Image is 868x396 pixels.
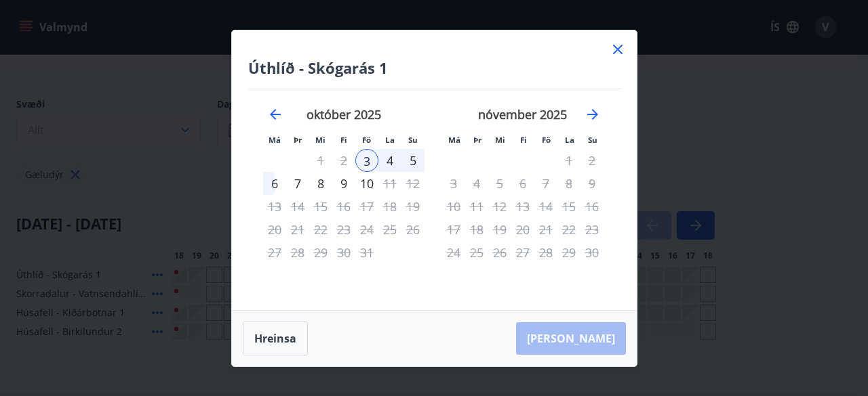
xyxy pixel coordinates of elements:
td: Not available. föstudagur, 7. nóvember 2025 [534,172,557,195]
td: Not available. fimmtudagur, 6. nóvember 2025 [511,172,534,195]
td: Not available. sunnudagur, 16. nóvember 2025 [580,195,604,218]
small: Mi [495,135,505,145]
td: Selected as start date. föstudagur, 3. október 2025 [355,149,378,172]
td: Choose sunnudagur, 5. október 2025 as your check-out date. It’s available. [401,149,425,172]
td: Not available. þriðjudagur, 25. nóvember 2025 [465,241,488,264]
td: Not available. mánudagur, 13. október 2025 [263,195,286,218]
td: Not available. mánudagur, 20. október 2025 [263,218,286,241]
h4: Úthlíð - Skógarás 1 [248,58,620,78]
td: Not available. mánudagur, 27. október 2025 [263,241,286,264]
td: Not available. laugardagur, 11. október 2025 [378,172,401,195]
td: Not available. sunnudagur, 30. nóvember 2025 [580,241,604,264]
td: Not available. föstudagur, 28. nóvember 2025 [534,241,557,264]
button: Hreinsa [243,322,308,355]
small: La [565,135,574,145]
div: Calendar [248,89,620,294]
td: Not available. þriðjudagur, 11. nóvember 2025 [465,195,488,218]
td: Not available. miðvikudagur, 22. október 2025 [309,218,332,241]
div: 6 [263,172,286,195]
div: 7 [286,172,309,195]
td: Not available. sunnudagur, 26. október 2025 [401,218,425,241]
td: Not available. mánudagur, 10. nóvember 2025 [442,195,465,218]
div: Aðeins útritun í boði [534,172,557,195]
div: Aðeins innritun í boði [355,149,378,172]
small: Má [448,135,460,145]
td: Not available. föstudagur, 31. október 2025 [355,241,378,264]
td: Not available. sunnudagur, 9. nóvember 2025 [580,172,604,195]
td: Not available. laugardagur, 29. nóvember 2025 [557,241,580,264]
small: La [385,135,395,145]
div: 9 [332,172,355,195]
td: Not available. laugardagur, 15. nóvember 2025 [557,195,580,218]
small: Þr [294,135,302,145]
td: Not available. mánudagur, 3. nóvember 2025 [442,172,465,195]
strong: október 2025 [307,106,381,123]
td: Choose föstudagur, 10. október 2025 as your check-out date. It’s available. [355,172,378,195]
td: Choose miðvikudagur, 8. október 2025 as your check-out date. It’s available. [309,172,332,195]
small: Má [269,135,281,145]
td: Not available. föstudagur, 24. október 2025 [355,218,378,241]
div: Aðeins útritun í boði [355,172,378,195]
small: Fi [340,135,347,145]
td: Not available. laugardagur, 8. nóvember 2025 [557,172,580,195]
td: Not available. miðvikudagur, 19. nóvember 2025 [488,218,511,241]
div: 4 [378,149,401,172]
td: Not available. föstudagur, 21. nóvember 2025 [534,218,557,241]
td: Not available. fimmtudagur, 16. október 2025 [332,195,355,218]
td: Choose mánudagur, 6. október 2025 as your check-out date. It’s available. [263,172,286,195]
small: Mi [315,135,325,145]
td: Not available. sunnudagur, 12. október 2025 [401,172,425,195]
div: Aðeins útritun í boði [355,218,378,241]
small: Su [408,135,418,145]
td: Not available. laugardagur, 25. október 2025 [378,218,401,241]
td: Not available. laugardagur, 18. október 2025 [378,195,401,218]
div: 8 [309,172,332,195]
td: Not available. miðvikudagur, 5. nóvember 2025 [488,172,511,195]
td: Not available. þriðjudagur, 28. október 2025 [286,241,309,264]
td: Not available. mánudagur, 17. nóvember 2025 [442,218,465,241]
td: Not available. þriðjudagur, 21. október 2025 [286,218,309,241]
td: Not available. miðvikudagur, 1. október 2025 [309,149,332,172]
td: Not available. miðvikudagur, 29. október 2025 [309,241,332,264]
td: Not available. miðvikudagur, 15. október 2025 [309,195,332,218]
div: Move forward to switch to the next month. [585,106,601,123]
td: Not available. sunnudagur, 19. október 2025 [401,195,425,218]
td: Not available. sunnudagur, 2. nóvember 2025 [580,149,604,172]
td: Not available. sunnudagur, 23. nóvember 2025 [580,218,604,241]
td: Not available. fimmtudagur, 23. október 2025 [332,218,355,241]
div: 5 [401,149,425,172]
small: Su [588,135,597,145]
td: Not available. þriðjudagur, 14. október 2025 [286,195,309,218]
td: Not available. fimmtudagur, 30. október 2025 [332,241,355,264]
strong: nóvember 2025 [478,106,567,123]
td: Not available. föstudagur, 17. október 2025 [355,195,378,218]
td: Not available. fimmtudagur, 2. október 2025 [332,149,355,172]
div: Aðeins útritun í boði [534,241,557,264]
small: Fö [542,135,551,145]
small: Fi [520,135,527,145]
div: Aðeins útritun í boði [355,195,378,218]
td: Not available. mánudagur, 24. nóvember 2025 [442,241,465,264]
td: Not available. laugardagur, 22. nóvember 2025 [557,218,580,241]
td: Not available. miðvikudagur, 12. nóvember 2025 [488,195,511,218]
td: Choose laugardagur, 4. október 2025 as your check-out date. It’s available. [378,149,401,172]
td: Not available. fimmtudagur, 27. nóvember 2025 [511,241,534,264]
td: Not available. laugardagur, 1. nóvember 2025 [557,149,580,172]
td: Choose þriðjudagur, 7. október 2025 as your check-out date. It’s available. [286,172,309,195]
td: Not available. fimmtudagur, 13. nóvember 2025 [511,195,534,218]
td: Not available. föstudagur, 14. nóvember 2025 [534,195,557,218]
td: Not available. fimmtudagur, 20. nóvember 2025 [511,218,534,241]
td: Not available. þriðjudagur, 4. nóvember 2025 [465,172,488,195]
small: Fö [362,135,371,145]
td: Choose fimmtudagur, 9. október 2025 as your check-out date. It’s available. [332,172,355,195]
td: Not available. miðvikudagur, 26. nóvember 2025 [488,241,511,264]
td: Not available. þriðjudagur, 18. nóvember 2025 [465,218,488,241]
small: Þr [473,135,481,145]
div: Move backward to switch to the previous month. [267,106,283,123]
